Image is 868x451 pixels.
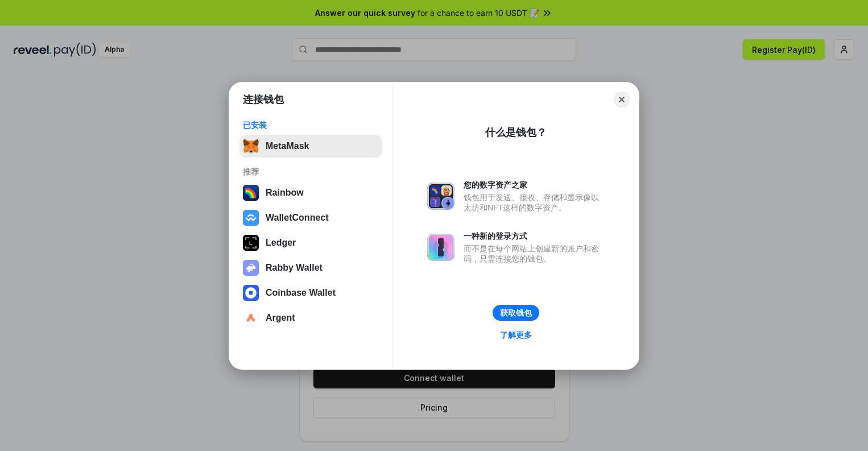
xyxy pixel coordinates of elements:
img: svg+xml,%3Csvg%20width%3D%22120%22%20height%3D%22120%22%20viewBox%3D%220%200%20120%20120%22%20fil... [243,185,259,201]
div: 一种新的登录方式 [464,231,605,241]
img: svg+xml,%3Csvg%20width%3D%2228%22%20height%3D%2228%22%20viewBox%3D%220%200%2028%2028%22%20fill%3D... [243,285,259,301]
div: WalletConnect [266,213,329,223]
div: Argent [266,313,295,323]
img: svg+xml,%3Csvg%20width%3D%2228%22%20height%3D%2228%22%20viewBox%3D%220%200%2028%2028%22%20fill%3D... [243,310,259,326]
img: svg+xml,%3Csvg%20fill%3D%22none%22%20height%3D%2233%22%20viewBox%3D%220%200%2035%2033%22%20width%... [243,138,259,154]
div: 而不是在每个网站上创建新的账户和密码，只需连接您的钱包。 [464,243,605,264]
button: Argent [239,307,382,329]
a: 了解更多 [493,328,539,342]
div: 推荐 [243,167,379,177]
img: svg+xml,%3Csvg%20width%3D%2228%22%20height%3D%2228%22%20viewBox%3D%220%200%2028%2028%22%20fill%3D... [243,210,259,226]
button: Close [614,92,630,107]
div: Rabby Wallet [266,263,323,273]
img: svg+xml,%3Csvg%20xmlns%3D%22http%3A%2F%2Fwww.w3.org%2F2000%2Fsvg%22%20fill%3D%22none%22%20viewBox... [427,234,454,261]
div: Ledger [266,238,296,248]
div: 您的数字资产之家 [464,180,605,190]
img: svg+xml,%3Csvg%20xmlns%3D%22http%3A%2F%2Fwww.w3.org%2F2000%2Fsvg%22%20fill%3D%22none%22%20viewBox... [427,183,454,210]
button: Rabby Wallet [239,256,382,279]
img: svg+xml,%3Csvg%20xmlns%3D%22http%3A%2F%2Fwww.w3.org%2F2000%2Fsvg%22%20fill%3D%22none%22%20viewBox... [243,260,259,276]
button: Rainbow [239,181,382,204]
div: MetaMask [266,141,309,151]
div: 钱包用于发送、接收、存储和显示像以太坊和NFT这样的数字资产。 [464,192,605,213]
div: Rainbow [266,188,304,198]
img: svg+xml,%3Csvg%20xmlns%3D%22http%3A%2F%2Fwww.w3.org%2F2000%2Fsvg%22%20width%3D%2228%22%20height%3... [243,235,259,251]
button: MetaMask [239,135,382,158]
button: 获取钱包 [493,305,539,321]
div: 获取钱包 [500,308,532,318]
div: 什么是钱包？ [485,126,547,139]
div: 已安装 [243,120,379,130]
div: 了解更多 [500,330,532,340]
div: Coinbase Wallet [266,288,336,298]
button: Coinbase Wallet [239,282,382,304]
button: WalletConnect [239,206,382,229]
button: Ledger [239,231,382,254]
h1: 连接钱包 [243,93,284,106]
